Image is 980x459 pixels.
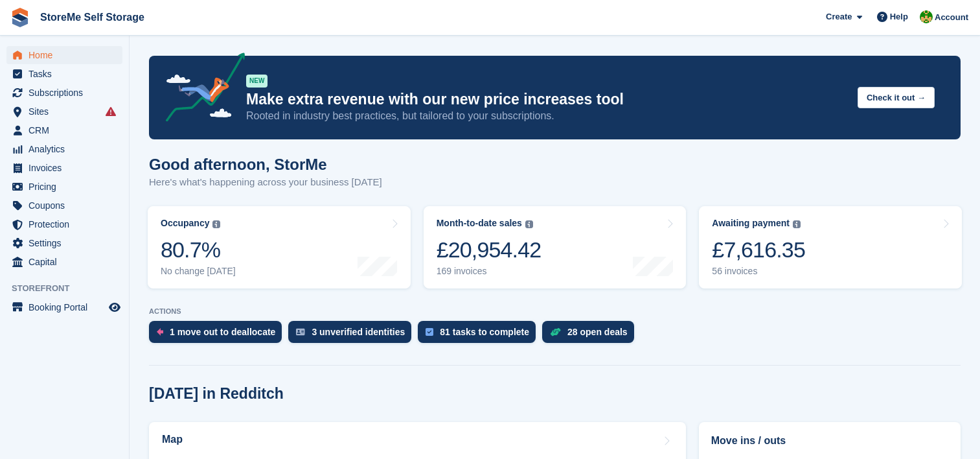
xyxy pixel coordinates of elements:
[28,65,106,83] span: Tasks
[550,327,561,336] img: deal-1b604bf984904fb50ccaf53a9ad4b4a5d6e5aea283cecdc64d6e3604feb123c2.svg
[106,106,116,117] i: Smart entry sync failures have occurred
[296,328,305,336] img: verify_identity-adf6edd0f0f0b5bbfe63781bf79b02c33cf7c696d77639b501bdc392416b5a36.svg
[6,178,122,196] a: menu
[6,65,122,83] a: menu
[935,11,968,24] span: Account
[6,159,122,177] a: menu
[28,102,106,121] span: Sites
[426,328,433,336] img: task-75834270c22a3079a89374b754ae025e5fb1db73e45f91037f5363f120a921f8.svg
[437,237,541,263] div: £20,954.42
[28,140,106,158] span: Analytics
[246,109,847,123] p: Rooted in industry best practices, but tailored to your subscriptions.
[567,327,628,337] div: 28 open deals
[312,327,405,337] div: 3 unverified identities
[525,220,533,228] img: icon-info-grey-7440780725fd019a000dd9b08b2336e03edf1995a4989e88bcd33f0948082b44.svg
[6,46,122,64] a: menu
[6,215,122,233] a: menu
[6,196,122,215] a: menu
[424,206,687,288] a: Month-to-date sales £20,954.42 169 invoices
[28,234,106,252] span: Settings
[246,90,847,109] p: Make extra revenue with our new price increases tool
[826,10,852,23] span: Create
[28,298,106,316] span: Booking Portal
[161,218,209,229] div: Occupancy
[107,300,122,315] a: Preview store
[28,159,106,177] span: Invoices
[699,206,962,288] a: Awaiting payment £7,616.35 56 invoices
[149,156,382,173] h1: Good afternoon, StorMe
[246,75,268,88] div: NEW
[155,53,245,126] img: price-adjustments-announcement-icon-8257ccfd72463d97f412b2fc003d46551f7dbcb40ab6d574587a9cd5c0d94...
[6,102,122,121] a: menu
[28,178,106,196] span: Pricing
[437,218,522,229] div: Month-to-date sales
[6,234,122,252] a: menu
[149,385,284,403] h2: [DATE] in Redditch
[6,121,122,139] a: menu
[418,321,542,349] a: 81 tasks to complete
[149,307,961,316] p: ACTIONS
[170,327,275,337] div: 1 move out to deallocate
[162,434,183,445] h2: Map
[35,6,150,28] a: StoreMe Self Storage
[148,206,411,288] a: Occupancy 80.7% No change [DATE]
[28,46,106,64] span: Home
[542,321,641,349] a: 28 open deals
[712,218,790,229] div: Awaiting payment
[6,298,122,316] a: menu
[6,84,122,102] a: menu
[28,121,106,139] span: CRM
[858,87,935,108] button: Check it out →
[28,84,106,102] span: Subscriptions
[161,266,236,277] div: No change [DATE]
[793,220,801,228] img: icon-info-grey-7440780725fd019a000dd9b08b2336e03edf1995a4989e88bcd33f0948082b44.svg
[149,321,288,349] a: 1 move out to deallocate
[6,140,122,158] a: menu
[712,237,805,263] div: £7,616.35
[890,10,908,23] span: Help
[288,321,418,349] a: 3 unverified identities
[157,328,163,336] img: move_outs_to_deallocate_icon-f764333ba52eb49d3ac5e1228854f67142a1ed5810a6f6cc68b1a99e826820c5.svg
[712,266,805,277] div: 56 invoices
[149,175,382,190] p: Here's what's happening across your business [DATE]
[12,282,129,295] span: Storefront
[28,215,106,233] span: Protection
[6,253,122,271] a: menu
[28,253,106,271] span: Capital
[437,266,541,277] div: 169 invoices
[212,220,220,228] img: icon-info-grey-7440780725fd019a000dd9b08b2336e03edf1995a4989e88bcd33f0948082b44.svg
[28,196,106,215] span: Coupons
[10,8,30,27] img: stora-icon-8386f47178a22dfd0bd8f6a31ec36ba5ce8667c1dd55bd0f319d3a0aa187defe.svg
[440,327,529,337] div: 81 tasks to complete
[161,237,236,263] div: 80.7%
[920,10,933,23] img: StorMe
[711,433,948,449] h2: Move ins / outs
